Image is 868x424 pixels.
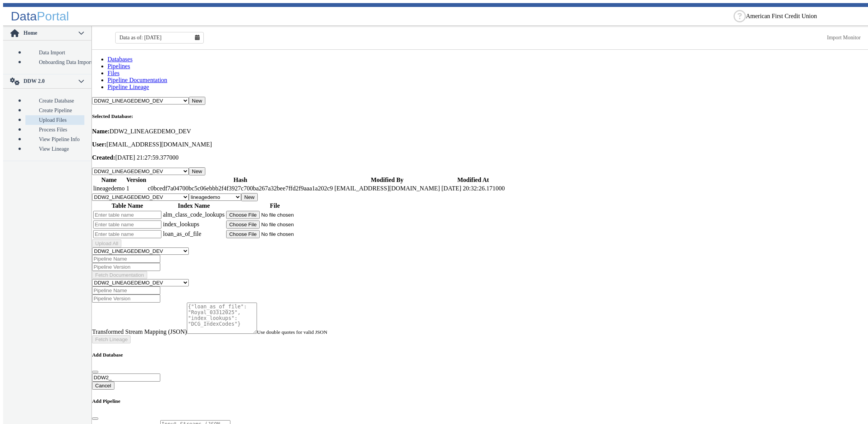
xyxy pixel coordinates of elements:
[92,154,115,161] strong: Created:
[119,35,161,41] span: Data as of: [DATE]
[126,176,147,184] th: Version
[3,26,91,40] p-accordion-header: Home
[92,128,109,135] strong: Name:
[93,185,125,192] td: lineagedemo
[93,230,161,238] input: Enter table name
[37,9,69,23] span: Portal
[257,329,327,335] small: Use double quotes for valid JSON
[3,74,91,89] p-accordion-header: DDW 2.0
[107,84,149,90] a: Pipeline Lineage
[92,328,187,335] label: Transformed Stream Mapping (JSON)
[746,13,861,20] ng-select: American First Credit Union
[334,185,440,192] td: [EMAIL_ADDRESS][DOMAIN_NAME]
[25,135,84,144] a: View Pipeline Info
[107,77,167,83] a: Pipeline Documentation
[25,144,84,154] a: View Lineage
[92,286,160,294] input: Pipeline Name
[226,202,324,210] th: File
[92,141,106,148] strong: User:
[189,167,205,175] button: New
[126,185,147,192] td: 1
[163,220,225,229] td: index_lookups
[92,294,160,303] input: Pipeline Version
[827,35,861,40] a: This is available for Darling Employees only
[163,210,225,219] td: alm_class_code_lookups
[148,176,333,184] th: Hash
[11,9,37,23] span: Data
[3,40,91,74] p-accordion-content: Home
[92,255,160,263] input: Pipeline Name
[163,230,225,239] td: loan_as_of_file
[92,374,160,382] input: Enter database name
[148,185,333,192] td: c0bcedf7a04700bc5c06ebbb2f4f3927c700ba267a32bee7ffd2f9aaa1a202c9
[107,63,130,69] a: Pipelines
[25,106,84,115] a: Create Pipeline
[25,125,84,135] a: Process Files
[92,335,131,343] button: Fetch Lineage
[93,176,125,184] th: Name
[92,271,147,279] button: Fetch Documentation
[25,96,84,106] a: Create Database
[92,382,114,390] button: Cancel
[93,202,162,210] th: Table Name
[25,48,84,57] a: Data Import
[23,78,78,84] span: DDW 2.0
[107,56,133,62] a: Databases
[92,263,160,271] input: Pipeline Version
[23,30,78,36] span: Home
[3,89,91,161] p-accordion-content: DDW 2.0
[163,202,225,210] th: Index Name
[93,220,161,229] input: Enter table name
[734,10,746,22] div: Help
[107,70,119,76] a: Files
[441,185,505,192] td: [DATE] 20:32:26.171000
[189,97,205,105] button: New
[25,57,84,67] a: Onboarding Data Import
[334,176,440,184] th: Modified By
[93,211,161,219] input: Enter table name
[92,239,121,247] button: Upload All
[441,176,505,184] th: Modified At
[241,193,258,201] button: New
[25,115,84,125] a: Upload Files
